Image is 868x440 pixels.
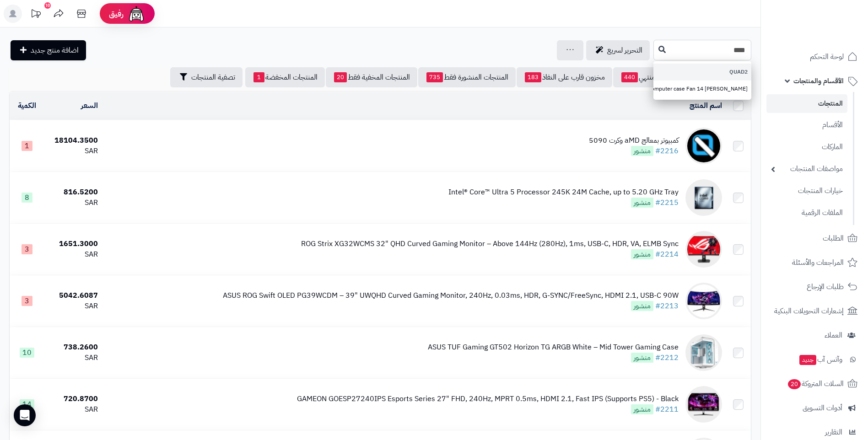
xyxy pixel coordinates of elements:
div: ASUS TUF Gaming GT502 Horizon TG ARGB White – Mid Tower Gaming Case [428,342,679,353]
span: المراجعات والأسئلة [792,256,844,269]
img: GAMEON GOESP27240IPS Esports Series 27" FHD, 240Hz, MPRT 0.5ms, HDMI 2.1, Fast IPS (Supports PS5)... [685,386,722,423]
a: السعر [81,100,98,111]
a: المنتجات [766,94,847,113]
a: الطلبات [766,227,863,249]
span: 8 [22,193,32,203]
a: اسم المنتج [690,100,722,111]
div: 738.2600 [48,342,97,353]
span: تصفية المنتجات [191,72,235,83]
span: جديد [799,355,816,365]
span: طلبات الإرجاع [807,280,844,293]
a: تحديثات المنصة [24,5,47,25]
span: أدوات التسويق [803,402,842,414]
a: QUAD2 [653,64,751,80]
a: مخزون منتهي440 [613,67,684,87]
div: SAR [48,146,97,156]
span: منشور [631,249,653,259]
span: رفيق [109,8,124,19]
a: العملاء [766,324,863,346]
span: 20 [788,379,801,389]
a: خيارات المنتجات [766,181,847,201]
a: #2212 [655,352,679,363]
a: #2211 [655,404,679,415]
a: المنتجات المخفضة1 [245,67,325,87]
a: الأقسام [766,115,847,135]
span: السلات المتروكة [787,377,844,390]
div: SAR [48,353,97,363]
div: 5042.6087 [48,290,97,301]
div: SAR [48,198,97,208]
span: التقارير [825,426,842,439]
span: لوحة التحكم [810,50,844,63]
span: 10 [20,348,34,358]
span: اضافة منتج جديد [31,45,79,56]
span: منشور [631,301,653,311]
div: 816.5200 [48,187,97,198]
span: 183 [525,72,541,82]
a: #2214 [655,249,679,260]
span: 3 [22,244,32,254]
span: منشور [631,353,653,363]
a: المنتجات المنشورة فقط735 [418,67,516,87]
a: المراجعات والأسئلة [766,252,863,274]
a: مخزون قارب على النفاذ183 [517,67,612,87]
span: العملاء [825,329,842,342]
a: إشعارات التحويلات البنكية [766,300,863,322]
a: المنتجات المخفية فقط20 [326,67,417,87]
div: ASUS ROG Swift OLED PG39WCDM – 39" UWQHD Curved Gaming Monitor, 240Hz, 0.03ms, HDR, G-SYNC/FreeSy... [223,290,679,301]
a: لوحة التحكم [766,46,863,68]
img: logo-2.png [806,23,859,43]
div: SAR [48,249,97,260]
span: منشور [631,198,653,208]
span: وآتس آب [798,353,842,366]
a: التحرير لسريع [586,40,650,60]
span: 1 [22,141,32,151]
span: 440 [621,72,638,82]
div: SAR [48,404,97,415]
img: ASUS ROG Swift OLED PG39WCDM – 39" UWQHD Curved Gaming Monitor, 240Hz, 0.03ms, HDR, G-SYNC/FreeSy... [685,283,722,319]
a: #2216 [655,145,679,156]
a: مواصفات المنتجات [766,159,847,179]
span: 735 [426,72,443,82]
div: 18104.3500 [48,135,97,146]
span: منشور [631,146,653,156]
span: 3 [22,296,32,306]
div: GAMEON GOESP27240IPS Esports Series 27" FHD, 240Hz, MPRT 0.5ms, HDMI 2.1, Fast IPS (Supports PS5)... [297,394,679,404]
img: ROG Strix XG32WCMS 32" QHD Curved Gaming Monitor – Above 144Hz (280Hz), 1ms, USB-C, HDR, VA, ELMB... [685,231,722,268]
a: أدوات التسويق [766,397,863,419]
a: الملفات الرقمية [766,203,847,223]
span: الطلبات [823,232,844,245]
img: ASUS TUF Gaming GT502 Horizon TG ARGB White – Mid Tower Gaming Case [685,334,722,371]
button: تصفية المنتجات [170,67,243,87]
span: 14 [20,399,34,409]
a: الماركات [766,137,847,157]
div: Open Intercom Messenger [14,404,36,426]
img: كمبيوتر بمعالج aMD وكرت 5090 [685,128,722,164]
a: #2213 [655,300,679,311]
div: ROG Strix XG32WCMS 32" QHD Curved Gaming Monitor – Above 144Hz (280Hz), 1ms, USB-C, HDR, VA, ELMB... [301,239,679,249]
div: 1651.3000 [48,239,97,249]
span: منشور [631,404,653,414]
a: Thermaltake Riing Quad 14 RGB Computer case Fan 14 [PERSON_NAME] [653,80,751,97]
img: Intel® Core™ Ultra 5 Processor 245K 24M Cache, up to 5.20 GHz Tray [685,179,722,216]
a: اضافة منتج جديد [11,40,86,60]
a: السلات المتروكة20 [766,373,863,395]
div: كمبيوتر بمعالج aMD وكرت 5090 [589,135,679,146]
img: ai-face.png [127,5,146,23]
span: 1 [253,72,264,82]
span: 20 [334,72,347,82]
div: 720.8700 [48,394,97,404]
a: الكمية [18,100,36,111]
span: إشعارات التحويلات البنكية [774,305,844,317]
div: SAR [48,301,97,311]
a: طلبات الإرجاع [766,276,863,298]
span: الأقسام والمنتجات [793,75,844,87]
span: التحرير لسريع [607,45,642,56]
a: وآتس آبجديد [766,349,863,370]
div: 10 [44,2,51,9]
div: Intel® Core™ Ultra 5 Processor 245K 24M Cache, up to 5.20 GHz Tray [448,187,679,198]
a: #2215 [655,197,679,208]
